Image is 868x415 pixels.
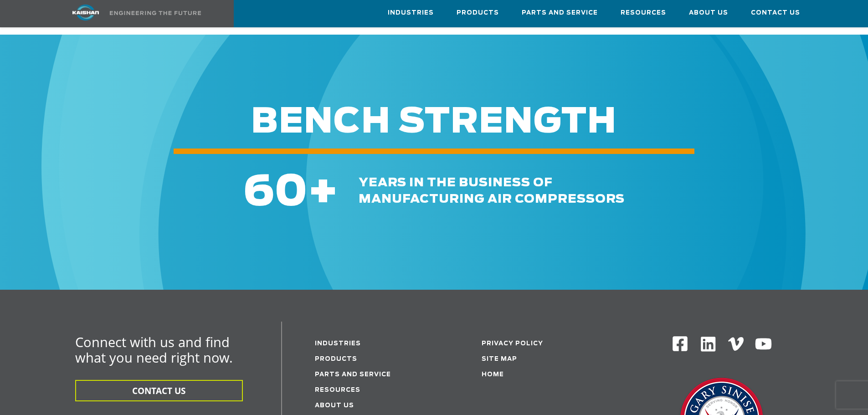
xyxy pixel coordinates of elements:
img: Facebook [672,335,688,352]
span: years in the business of manufacturing air compressors [359,177,625,205]
button: CONTACT US [75,380,243,401]
span: About Us [689,8,728,18]
span: Parts and Service [522,8,598,18]
a: Parts and Service [522,0,598,25]
a: Products [315,356,357,362]
a: Resources [315,387,360,393]
a: Contact Us [751,0,800,25]
img: kaishan logo [51,5,120,20]
a: Parts and service [315,372,391,378]
img: Engineering the future [110,11,201,15]
span: Connect with us and find what you need right now. [75,333,233,366]
span: 60 [243,172,308,214]
a: Products [457,0,499,25]
span: Resources [621,8,666,18]
span: Contact Us [751,8,800,18]
a: Site Map [482,356,517,362]
img: Linkedin [699,335,717,353]
a: Home [482,372,504,378]
a: Industries [388,0,434,25]
span: + [308,172,339,214]
a: Privacy Policy [482,341,543,347]
a: About Us [315,403,354,409]
img: Vimeo [728,337,744,350]
img: Youtube [755,335,772,353]
a: Industries [315,341,361,347]
a: About Us [689,0,728,25]
span: Industries [388,8,434,18]
span: Products [457,8,499,18]
a: Resources [621,0,666,25]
